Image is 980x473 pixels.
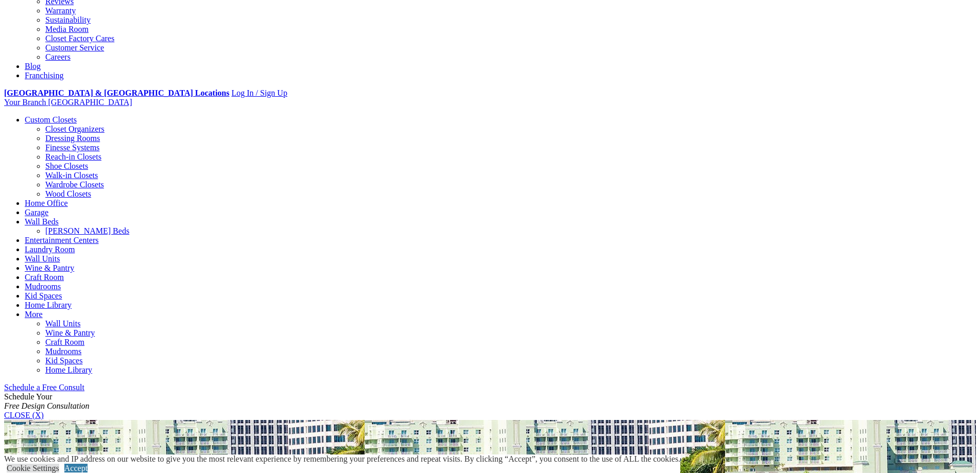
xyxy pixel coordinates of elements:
[4,98,132,107] a: Your Branch [GEOGRAPHIC_DATA]
[45,347,81,356] a: Mudrooms
[7,464,59,472] a: Cookie Settings
[45,43,104,52] a: Customer Service
[25,310,43,319] a: More menu text will display only on big screen
[45,125,105,133] a: Closet Organizers
[48,98,132,107] span: [GEOGRAPHIC_DATA]
[25,254,60,263] a: Wall Units
[45,6,76,15] a: Warranty
[45,365,92,374] a: Home Library
[25,62,41,71] a: Blog
[4,89,229,97] a: [GEOGRAPHIC_DATA] & [GEOGRAPHIC_DATA] Locations
[45,356,82,365] a: Kid Spaces
[45,25,89,33] a: Media Room
[45,180,104,189] a: Wardrobe Closets
[25,273,64,282] a: Craft Room
[25,236,99,244] a: Entertainment Centers
[45,189,91,198] a: Wood Closets
[45,34,114,43] a: Closet Factory Cares
[4,401,90,410] em: Free Design Consultation
[45,338,84,346] a: Craft Room
[45,134,100,143] a: Dressing Rooms
[4,383,84,392] a: Schedule a Free Consult (opens a dropdown menu)
[45,319,80,328] a: Wall Units
[25,301,72,309] a: Home Library
[45,162,88,170] a: Shoe Closets
[25,208,48,217] a: Garage
[25,245,75,254] a: Laundry Room
[25,291,62,300] a: Kid Spaces
[4,454,680,464] div: We use cookies and IP address on our website to give you the most relevant experience by remember...
[45,328,95,337] a: Wine & Pantry
[25,282,61,291] a: Mudrooms
[4,98,46,107] span: Your Branch
[45,52,71,61] a: Careers
[25,115,77,124] a: Custom Closets
[45,15,91,24] a: Sustainability
[25,199,68,207] a: Home Office
[25,71,64,80] a: Franchising
[45,226,129,235] a: [PERSON_NAME] Beds
[64,464,88,472] a: Accept
[45,171,98,180] a: Walk-in Closets
[45,152,101,161] a: Reach-in Closets
[45,143,99,152] a: Finesse Systems
[4,392,90,410] span: Schedule Your
[25,264,74,272] a: Wine & Pantry
[4,411,44,419] a: CLOSE (X)
[25,217,59,226] a: Wall Beds
[231,89,287,97] a: Log In / Sign Up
